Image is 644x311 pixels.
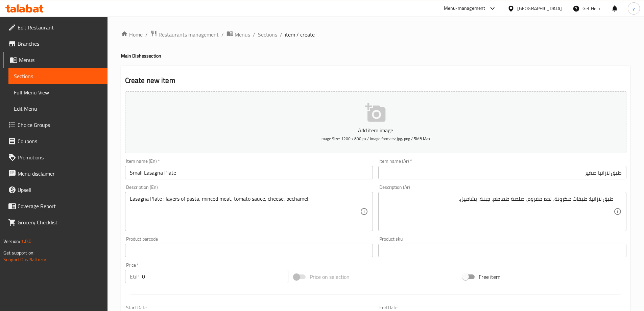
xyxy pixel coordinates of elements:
[14,105,102,113] span: Edit Menu
[310,273,350,281] span: Price on selection
[121,30,630,39] nav: breadcrumb
[3,36,108,52] a: Branches
[378,244,626,257] input: Please enter product sku
[3,255,46,264] a: Support.OpsPlatform
[18,202,102,210] span: Coverage Report
[125,244,373,257] input: Please enter product barcode
[125,75,626,86] h2: Create new item
[18,218,102,226] span: Grocery Checklist
[3,52,108,68] a: Menus
[3,248,34,257] span: Get support on:
[18,40,102,48] span: Branches
[633,5,635,12] span: y
[3,182,108,198] a: Upsell
[383,196,614,228] textarea: طبق لازانيا: طبقات مكرونة، لحم مفروم، صلصة طماطم، جبنة، بشاميل.
[18,170,102,178] span: Menu disclaimer
[18,23,102,31] span: Edit Restaurant
[121,30,143,39] a: Home
[221,30,224,39] li: /
[125,166,373,179] input: Enter name En
[3,149,108,165] a: Promotions
[3,19,108,36] a: Edit Restaurant
[142,270,289,283] input: Please enter price
[444,4,485,13] div: Menu-management
[136,126,616,134] p: Add item image
[378,166,626,179] input: Enter name Ar
[121,52,630,59] h4: Main Dishes section
[285,30,315,39] span: item / create
[21,237,31,246] span: 1.0.0
[18,121,102,129] span: Choice Groups
[8,101,108,117] a: Edit Menu
[18,186,102,194] span: Upsell
[3,198,108,214] a: Coverage Report
[14,88,102,96] span: Full Menu View
[226,30,250,39] a: Menus
[125,91,626,153] button: Add item imageImage Size: 1200 x 800 px / Image formats: jpg, png / 5MB Max.
[479,273,500,281] span: Free item
[18,137,102,145] span: Coupons
[3,165,108,182] a: Menu disclaimer
[253,30,255,39] li: /
[18,153,102,161] span: Promotions
[517,5,562,12] div: [GEOGRAPHIC_DATA]
[235,30,250,39] span: Menus
[3,117,108,133] a: Choice Groups
[14,72,102,80] span: Sections
[19,56,102,64] span: Menus
[280,30,282,39] li: /
[130,272,139,281] p: EGP
[320,135,431,142] span: Image Size: 1200 x 800 px / Image formats: jpg, png / 5MB Max.
[145,30,148,39] li: /
[130,196,360,228] textarea: Lasagna Plate : layers of pasta, minced meat, tomato sauce, cheese, bechamel.
[8,68,108,84] a: Sections
[8,84,108,101] a: Full Menu View
[258,30,277,39] a: Sections
[3,214,108,230] a: Grocery Checklist
[159,30,219,39] span: Restaurants management
[3,237,20,246] span: Version:
[3,133,108,149] a: Coupons
[150,30,219,39] a: Restaurants management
